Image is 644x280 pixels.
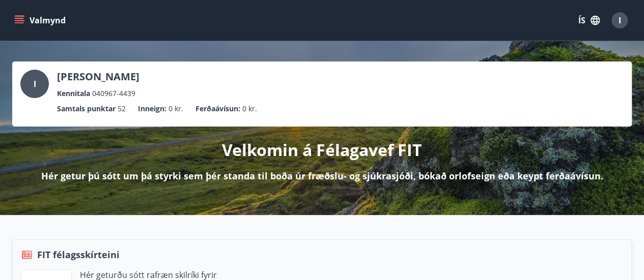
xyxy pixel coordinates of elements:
[41,169,603,182] p: Hér getur þú sótt um þá styrki sem þér standa til boða úr fræðslu- og sjúkrasjóði, bókað orlofsei...
[195,103,240,114] p: Ferðaávísun :
[573,11,605,29] button: ÍS
[619,15,621,26] span: I
[242,103,257,114] span: 0 kr.
[118,103,126,114] span: 52
[57,103,116,114] p: Samtals punktar
[12,11,70,29] button: menu
[57,88,90,99] p: Kennitala
[138,103,166,114] p: Inneign :
[607,8,632,33] button: I
[37,248,120,261] span: FIT félagsskírteini
[92,88,135,99] span: 040967-4439
[57,70,139,84] p: [PERSON_NAME]
[34,78,36,89] span: I
[169,103,183,114] span: 0 kr.
[222,139,422,161] p: Velkomin á Félagavef FIT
